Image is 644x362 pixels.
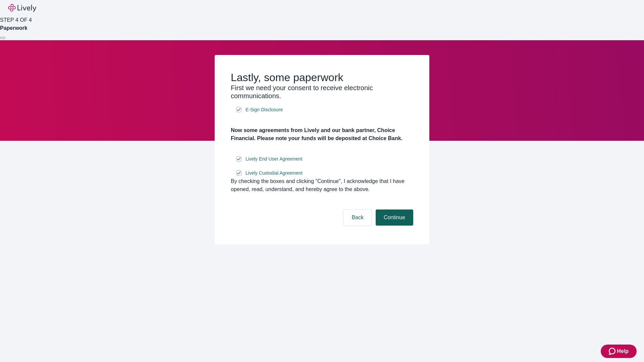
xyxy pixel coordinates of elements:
button: Back [343,209,372,226]
span: Lively End User Agreement [246,156,303,163]
a: e-sign disclosure document [244,169,304,177]
span: Lively Custodial Agreement [246,170,303,177]
span: E-Sign Disclosure [246,106,283,113]
div: By checking the boxes and clicking “Continue", I acknowledge that I have opened, read, understand... [231,177,413,193]
h4: Now some agreements from Lively and our bank partner, Choice Financial. Please note your funds wi... [231,126,413,142]
h2: Lastly, some paperwork [231,71,413,84]
a: e-sign disclosure document [244,106,284,114]
button: Zendesk support iconHelp [601,345,637,358]
svg: Zendesk support icon [609,347,617,355]
a: e-sign disclosure document [244,155,304,163]
span: Help [617,347,629,355]
button: Continue [376,209,413,226]
img: Lively [8,4,36,12]
h3: First we need your consent to receive electronic communications. [231,84,413,100]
